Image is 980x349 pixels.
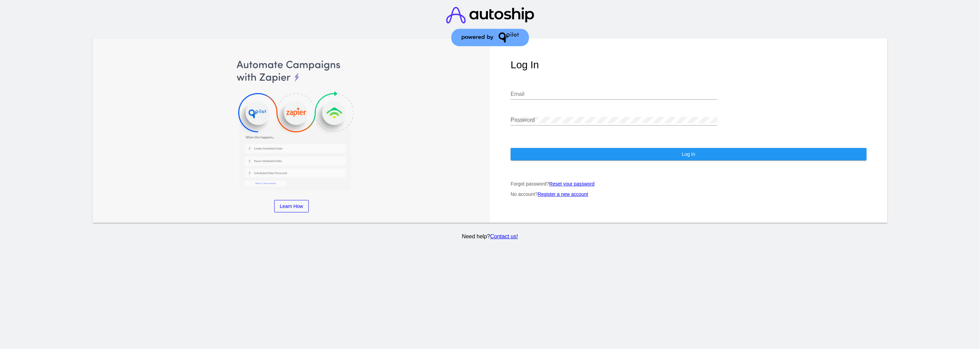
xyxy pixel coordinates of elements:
button: Log In [511,148,867,160]
h1: Log In [511,59,867,71]
input: Email [511,91,717,97]
p: Forgot password? [511,181,867,187]
a: Reset your password [549,181,595,187]
span: Learn How [280,203,303,209]
a: Learn How [274,200,309,212]
a: Register a new account [538,191,588,197]
a: Contact us! [490,233,518,239]
img: Automate Campaigns with Zapier, QPilot and Klaviyo [113,59,469,190]
span: Log In [682,151,695,157]
p: Need help? [92,233,889,240]
p: No account? [511,191,867,197]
